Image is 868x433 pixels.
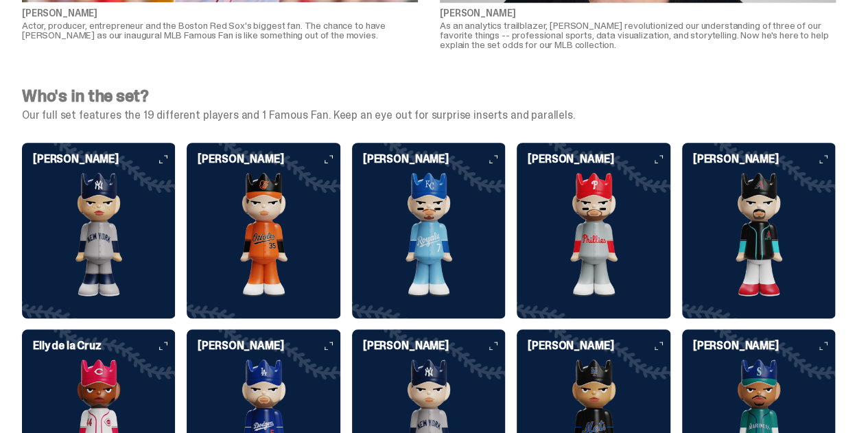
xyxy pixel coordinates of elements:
[198,340,340,351] h6: [PERSON_NAME]
[693,340,836,351] h6: [PERSON_NAME]
[693,154,836,165] h6: [PERSON_NAME]
[22,88,836,104] h4: Who's in the set?
[440,21,836,49] p: As an analytics trailblazer, [PERSON_NAME] revolutionized our understanding of three of our favor...
[22,8,418,18] p: [PERSON_NAME]
[517,173,670,296] img: card image
[363,340,506,351] h6: [PERSON_NAME]
[22,173,176,296] img: card image
[33,340,176,351] h6: Elly de la Cruz
[528,154,670,165] h6: [PERSON_NAME]
[22,21,418,40] p: Actor, producer, entrepreneur and the Boston Red Sox's biggest fan. The chance to have [PERSON_NA...
[363,154,506,165] h6: [PERSON_NAME]
[352,173,506,296] img: card image
[198,154,340,165] h6: [PERSON_NAME]
[440,8,836,18] p: [PERSON_NAME]
[33,154,176,165] h6: [PERSON_NAME]
[682,173,836,296] img: card image
[528,340,670,351] h6: [PERSON_NAME]
[187,173,340,296] img: card image
[22,110,836,121] p: Our full set features the 19 different players and 1 Famous Fan. Keep an eye out for surprise ins...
